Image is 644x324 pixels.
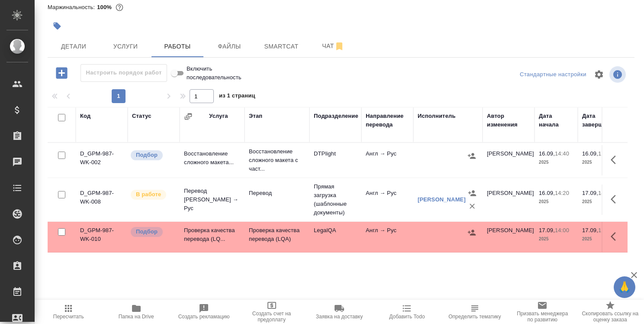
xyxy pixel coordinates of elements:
[514,311,571,323] span: Призвать менеджера по развитию
[136,190,161,199] p: В работе
[243,311,300,323] span: Создать счет на предоплату
[157,41,198,52] span: Работы
[598,190,612,196] p: 14:00
[105,41,146,52] span: Услуги
[389,314,425,320] span: Добавить Todo
[306,300,373,324] button: Заявка на доставку
[35,300,102,324] button: Пересчитать
[539,190,555,196] p: 16.09,
[180,145,245,175] td: Восстановление сложного макета...
[539,227,555,233] p: 17.09,
[582,198,617,206] p: 2025
[130,149,175,161] div: Можно подбирать исполнителей
[53,41,94,52] span: Детали
[418,196,466,203] a: [PERSON_NAME]
[605,226,626,247] button: Здесь прячутся важные кнопки
[441,300,509,324] button: Определить тематику
[598,227,612,233] p: 15:30
[418,112,456,120] div: Исполнитель
[334,41,345,52] svg: Отписаться
[209,112,228,120] div: Услуга
[97,4,114,10] p: 100%
[184,112,193,121] button: Сгруппировать
[539,235,573,243] p: 2025
[170,300,238,324] button: Создать рекламацию
[466,187,479,200] button: Назначить
[187,65,241,82] span: Включить последовательность
[582,235,617,243] p: 2025
[617,278,632,296] span: 🙏
[598,150,612,157] p: 17:30
[609,66,628,83] span: Посмотреть информацию
[555,150,569,157] p: 14:40
[180,222,245,252] td: Проверка качества перевода (LQ...
[518,68,589,81] div: split button
[576,300,644,324] button: Скопировать ссылку на оценку заказа
[316,314,363,320] span: Заявка на доставку
[76,185,128,215] td: D_GPM-987-WK-008
[48,16,67,36] button: Добавить тэг
[119,314,154,320] span: Папка на Drive
[483,222,535,252] td: [PERSON_NAME]
[539,198,573,206] p: 2025
[102,300,170,324] button: Папка на Drive
[487,112,530,129] div: Автор изменения
[53,314,84,320] span: Пересчитать
[238,300,305,324] button: Создать счет на предоплату
[361,185,413,215] td: Англ → Рус
[309,222,361,252] td: LegalQA
[314,112,358,120] div: Подразделение
[76,145,128,175] td: D_GPM-987-WK-002
[219,91,255,103] span: из 1 страниц
[582,227,598,233] p: 17.09,
[465,149,478,162] button: Назначить
[582,150,598,157] p: 16.09,
[80,112,90,120] div: Код
[136,227,158,236] p: Подбор
[509,300,576,324] button: Призвать менеджера по развитию
[136,151,158,159] p: Подбор
[582,112,617,129] div: Дата завершения
[539,150,555,157] p: 16.09,
[483,145,535,175] td: [PERSON_NAME]
[261,41,302,52] span: Smartcat
[130,226,175,238] div: Можно подбирать исполнителей
[50,64,74,82] button: Добавить работу
[249,112,262,120] div: Этап
[114,2,125,13] button: 0.01 RUB;
[605,189,626,210] button: Здесь прячутся важные кнопки
[614,276,635,298] button: 🙏
[249,147,305,173] p: Восстановление сложного макета с част...
[366,112,409,129] div: Направление перевода
[361,145,413,175] td: Англ → Рус
[180,182,245,217] td: Перевод [PERSON_NAME] → Рус
[178,314,230,320] span: Создать рекламацию
[361,222,413,252] td: Англ → Рус
[309,145,361,175] td: DTPlight
[249,189,305,198] p: Перевод
[466,200,479,213] button: Удалить
[582,190,598,196] p: 17.09,
[483,185,535,215] td: [PERSON_NAME]
[76,222,128,252] td: D_GPM-987-WK-010
[312,41,354,52] span: Чат
[605,149,626,170] button: Здесь прячутся важные кнопки
[582,311,639,323] span: Скопировать ссылку на оценку заказа
[539,112,573,129] div: Дата начала
[448,314,501,320] span: Определить тематику
[465,226,478,239] button: Назначить
[589,64,609,85] span: Настроить таблицу
[48,4,97,10] p: Маржинальность:
[555,227,569,233] p: 14:00
[555,190,569,196] p: 14:20
[582,158,617,167] p: 2025
[130,189,175,201] div: Исполнитель выполняет работу
[309,178,361,221] td: Прямая загрузка (шаблонные документы)
[132,112,151,120] div: Статус
[249,226,305,243] p: Проверка качества перевода (LQA)
[539,158,573,167] p: 2025
[209,41,250,52] span: Файлы
[373,300,441,324] button: Добавить Todo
